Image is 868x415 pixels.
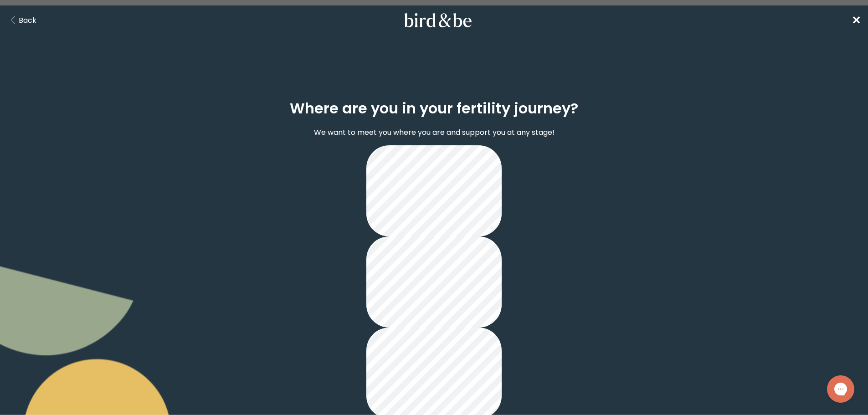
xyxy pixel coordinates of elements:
[7,15,36,26] button: Back Button
[822,372,859,406] iframe: Gorgias live chat messenger
[852,12,861,28] a: ✕
[290,97,578,119] h2: Where are you in your fertility journey?
[314,127,555,138] p: We want to meet you where you are and support you at any stage!
[852,13,861,28] span: ✕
